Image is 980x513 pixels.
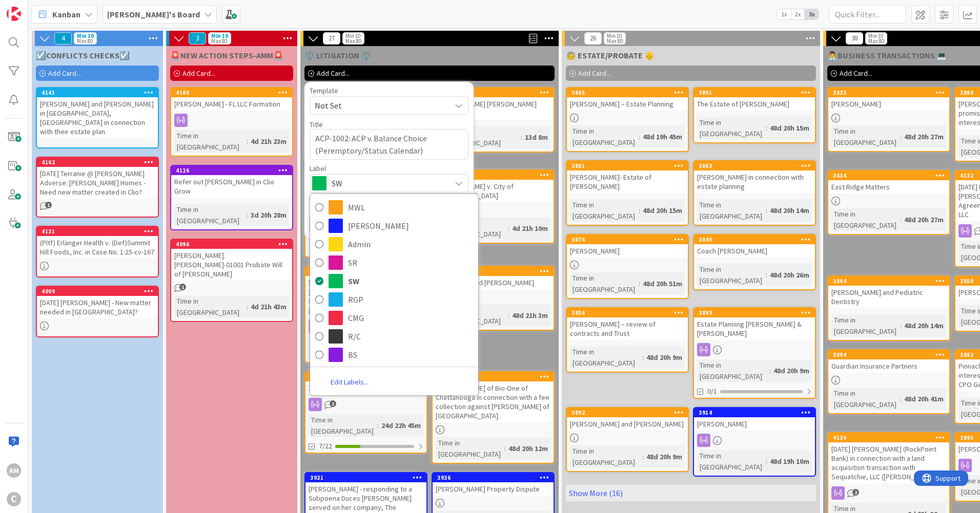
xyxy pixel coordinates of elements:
div: [PERSON_NAME] v. City of [GEOGRAPHIC_DATA] [433,180,554,202]
a: 3849Coach [PERSON_NAME]Time in [GEOGRAPHIC_DATA]:48d 20h 26m [693,234,816,290]
a: MWL [310,198,478,217]
div: 48d 20h 12m [506,443,550,454]
div: 48d 20h 14m [767,205,812,216]
a: 3863[PERSON_NAME] in connection with estate planningTime in [GEOGRAPHIC_DATA]:48d 20h 14m [693,160,816,226]
span: 3 [189,32,206,45]
div: 4126 [171,166,292,175]
span: 0/1 [707,386,717,397]
div: East Ridge Matters [828,180,949,194]
a: 4126Refer out [PERSON_NAME] in Clio GrowTime in [GEOGRAPHIC_DATA]:3d 20h 28m [170,165,293,230]
div: Time in [GEOGRAPHIC_DATA] [570,272,639,295]
div: Max 80 [77,38,93,44]
span: : [900,214,902,225]
div: 4126 [176,167,292,174]
div: 3863 [699,162,815,169]
div: Time in [GEOGRAPHIC_DATA] [697,117,766,139]
a: BS [310,346,478,364]
img: Visit kanbanzone.com [7,7,21,21]
div: 3863 [694,161,815,170]
div: 4011Trident Transport [305,372,426,395]
div: 4080 [437,89,554,96]
div: Min 10 [211,33,228,38]
span: : [766,269,767,281]
div: 3893Estate Planning [PERSON_NAME] & [PERSON_NAME] [694,308,815,340]
span: Add Card... [317,69,350,78]
div: 3864 [833,277,949,285]
div: Time in [GEOGRAPHIC_DATA] [697,264,766,286]
div: Max 80 [345,38,361,44]
div: Max 80 [868,38,884,44]
div: 24d 22h 45m [379,420,423,431]
div: 3834 [828,171,949,180]
div: 3845 [305,267,426,276]
div: 3861 [571,162,688,169]
span: MWL [348,200,473,215]
span: : [642,451,644,462]
div: Time in [GEOGRAPHIC_DATA] [570,199,639,222]
div: [PERSON_NAME] [PERSON_NAME] 24C967 [433,97,554,120]
a: 4131(Pltf) Erlanger Health v. (Def)Summit Hill Foods, Inc. in Case No. 1:25-cv-167 [36,226,159,277]
div: [PERSON_NAME] – review of contracts and Trust [567,317,688,340]
div: [PERSON_NAME] – Estate Planning [567,97,688,111]
div: 4080[PERSON_NAME] [PERSON_NAME] 24C967 [433,88,554,120]
a: CMG [310,309,478,327]
div: 48d 20h 15m [767,122,812,134]
span: 27 [323,32,340,45]
span: 👨‍💼BUSINESS TRANSACTIONS 💻 [827,50,947,60]
div: Estate Planning [PERSON_NAME] & [PERSON_NAME] [694,317,815,340]
div: 3864 [828,276,949,286]
div: 4130 [828,433,949,442]
div: [PERSON_NAME] [567,244,688,258]
div: Time in [GEOGRAPHIC_DATA] [174,130,247,153]
div: 3914 [699,409,815,416]
textarea: ACP-1002: ACP v. Balance Choice (Peremptory/Status Calendar) [310,129,468,160]
a: 4102[DATE] Terranie @ [PERSON_NAME] Adverse: [PERSON_NAME] Homes - Need new matter created in Clio? [36,157,159,218]
div: [PERSON_NAME]- Estate of [PERSON_NAME] [567,170,688,193]
div: [PERSON_NAME] and [PERSON_NAME] in [GEOGRAPHIC_DATA], [GEOGRAPHIC_DATA] in connection with their ... [37,97,158,138]
span: : [639,278,640,289]
span: 2 [852,489,859,496]
a: 3864[PERSON_NAME] and Pediatric DentistryTime in [GEOGRAPHIC_DATA]:48d 20h 14m [827,275,950,341]
a: 3891The Estate of [PERSON_NAME]Time in [GEOGRAPHIC_DATA]:48d 20h 15m [693,87,816,143]
div: 4102 [42,159,158,166]
div: [PERSON_NAME].[PERSON_NAME]-01001 Probate Will of [PERSON_NAME] [171,249,292,281]
div: 3891The Estate of [PERSON_NAME] [694,88,815,111]
div: 3851 [433,267,554,276]
div: Min 10 [77,33,94,38]
div: Time in [GEOGRAPHIC_DATA] [570,125,639,148]
div: Time in [GEOGRAPHIC_DATA] [174,295,247,318]
div: 4d 21h 10m [509,223,550,234]
a: 3856[PERSON_NAME] – review of contracts and TrustTime in [GEOGRAPHIC_DATA]:48d 20h 9m [566,307,689,373]
a: 3914[PERSON_NAME]Time in [GEOGRAPHIC_DATA]:48d 19h 10m [693,407,816,477]
span: : [377,420,379,431]
div: 4102 [37,158,158,167]
span: Not Set [315,99,443,112]
a: SW [310,272,478,290]
b: [PERSON_NAME]'s Board [107,9,200,19]
div: 48d 20h 27m [902,131,946,142]
div: 3876[PERSON_NAME] [567,235,688,258]
a: RGP [310,290,478,309]
span: 38 [846,32,863,45]
div: 3864[PERSON_NAME] and Pediatric Dentistry [828,276,949,308]
div: 3833 [833,89,949,96]
span: : [247,209,248,221]
div: C [7,492,21,506]
span: : [508,310,509,321]
span: ⚖️ LITIGATION ⚖️ [304,50,371,60]
div: 3833[PERSON_NAME] [828,88,949,111]
span: Kanban [52,8,80,20]
div: 3863[PERSON_NAME] in connection with estate planning [694,161,815,193]
a: [PERSON_NAME] [310,217,478,235]
span: : [642,352,644,363]
a: 3847[PERSON_NAME] of Bio-One of Chattanooga in connection with a fee collection against [PERSON_N... [432,371,555,464]
span: [PERSON_NAME] [348,218,473,233]
span: ☑️CONFLICTS CHECKS☑️ [36,50,130,60]
a: 4011Trident TransportTime in [GEOGRAPHIC_DATA]:24d 22h 45m7/22 [304,371,427,454]
div: 3876 [571,236,688,243]
a: 3845[PERSON_NAME].[PERSON_NAME]-01001 Mid-Century Insurance v. [PERSON_NAME] - [GEOGRAPHIC_DATA][... [304,266,427,363]
div: Time in [GEOGRAPHIC_DATA] [309,231,394,253]
div: The Estate of [PERSON_NAME] [694,97,815,111]
div: 3894 [833,351,949,358]
span: : [900,320,902,331]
